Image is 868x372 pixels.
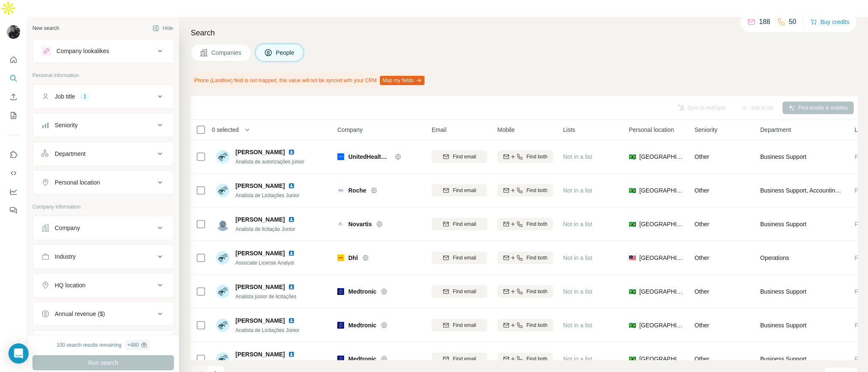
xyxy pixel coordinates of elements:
[526,288,548,295] span: Find both
[526,153,548,161] span: Find both
[526,321,548,329] span: Find both
[288,250,295,257] img: LinkedIn logo
[432,150,487,163] button: Find email
[235,316,285,325] span: [PERSON_NAME]
[55,150,85,158] div: Department
[337,221,344,227] img: Logo of Novartis
[639,287,684,296] span: [GEOGRAPHIC_DATA]
[348,153,390,161] span: UnitedHealth Group
[526,355,548,363] span: Find both
[33,218,174,238] button: Company
[128,341,139,349] div: + 480
[563,254,592,261] span: Not in a list
[639,186,684,195] span: [GEOGRAPHIC_DATA]
[33,172,174,193] button: Personal location
[288,351,295,358] img: LinkedIn logo
[629,321,636,329] span: 🇧🇷
[337,322,344,329] img: Logo of Medtronic
[55,224,80,232] div: Company
[453,187,476,194] span: Find email
[694,187,709,194] span: Other
[760,126,791,134] span: Department
[288,317,295,324] img: LinkedIn logo
[55,121,77,129] div: Seniority
[55,178,100,187] div: Personal location
[211,48,242,57] span: Companies
[7,184,20,199] button: Dashboard
[760,186,844,195] span: Business Support, Accounting and Finance
[497,150,553,163] button: Find both
[629,254,636,262] span: 🇲🇾
[7,108,20,123] button: My lists
[629,287,636,296] span: 🇧🇷
[563,187,592,194] span: Not in a list
[288,182,295,189] img: LinkedIn logo
[32,24,59,32] div: New search
[563,322,592,329] span: Not in a list
[216,184,230,197] img: Avatar
[276,48,295,57] span: People
[497,184,553,197] button: Find both
[216,318,230,332] img: Avatar
[639,220,684,228] span: [GEOGRAPHIC_DATA]
[563,221,592,227] span: Not in a list
[639,321,684,329] span: [GEOGRAPHIC_DATA]
[563,126,575,134] span: Lists
[639,355,684,363] span: [GEOGRAPHIC_DATA]
[235,260,294,266] span: Associate License Analyst
[639,254,684,262] span: [GEOGRAPHIC_DATA]
[629,355,636,363] span: 🇧🇷
[563,288,592,295] span: Not in a list
[497,218,553,230] button: Find both
[235,226,295,232] span: Analista de licitação Junior
[432,285,487,298] button: Find email
[33,304,174,324] button: Annual revenue ($)
[55,92,75,101] div: Job title
[497,126,515,134] span: Mobile
[526,254,548,262] span: Find both
[453,220,476,228] span: Find email
[563,356,592,362] span: Not in a list
[694,126,717,134] span: Seniority
[760,220,807,228] span: Business Support
[760,254,789,262] span: Operations
[32,203,174,211] p: Company information
[694,221,709,227] span: Other
[216,352,230,366] img: Avatar
[55,252,76,261] div: Industry
[7,147,20,162] button: Use Surfe on LinkedIn
[7,25,20,39] img: Avatar
[235,294,296,300] span: Analista júnior de licitações
[497,319,553,332] button: Find both
[288,284,295,290] img: LinkedIn logo
[759,17,770,27] p: 188
[56,47,109,55] div: Company lookalikes
[33,332,174,353] button: Employees (size)
[348,254,358,262] span: Dhl
[629,126,674,134] span: Personal location
[497,285,553,298] button: Find both
[212,126,239,134] span: 0 selected
[216,217,230,231] img: Avatar
[453,321,476,329] span: Find email
[235,350,285,359] span: [PERSON_NAME]
[235,193,299,198] span: Analista de Licitações Junior
[216,285,230,298] img: Avatar
[235,182,285,190] span: [PERSON_NAME]
[235,327,299,333] span: Analista de Licitações Júnior
[453,288,476,295] span: Find email
[432,252,487,264] button: Find email
[235,249,285,257] span: [PERSON_NAME]
[337,153,344,160] img: Logo of UnitedHealth Group
[348,220,372,228] span: Novartis
[191,73,426,88] div: Phone (Landline) field is not mapped, this value will not be synced with your CRM
[32,72,174,79] p: Personal information
[235,159,304,165] span: Analista de autorizações júnior
[33,41,174,61] button: Company lookalikes
[147,22,179,35] button: Hide
[33,86,174,107] button: Job title1
[80,93,90,100] div: 1
[33,275,174,295] button: HQ location
[337,126,363,134] span: Company
[432,353,487,365] button: Find email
